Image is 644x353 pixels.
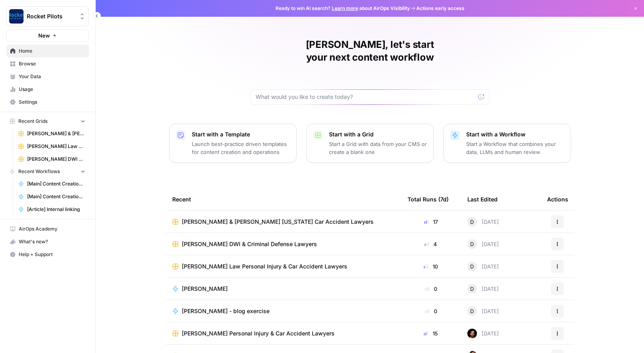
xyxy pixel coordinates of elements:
span: D [470,218,474,226]
div: [DATE] [467,329,499,338]
span: [PERSON_NAME] DWI & Criminal Defense Lawyers [182,240,317,248]
div: [DATE] [467,239,499,249]
span: [PERSON_NAME] DWI & Criminal Defense Lawyers [27,156,85,163]
img: Rocket Pilots Logo [9,9,24,24]
span: [Article] Internal linking [27,206,85,213]
button: Recent Workflows [6,166,89,177]
div: [DATE] [467,217,499,227]
a: [PERSON_NAME] [172,285,395,293]
div: 4 [408,240,455,248]
a: [Article] Internal linking [15,203,89,216]
a: [PERSON_NAME] Law Personal Injury & Car Accident Lawyers [15,140,89,153]
span: [PERSON_NAME] - blog exercise [182,307,270,315]
a: [Main] Content Creation Article [15,177,89,190]
a: [PERSON_NAME] & [PERSON_NAME] [US_STATE] Car Accident Lawyers [172,218,395,226]
button: Start with a WorkflowStart a Workflow that combines your data, LLMs and human review [443,124,571,163]
span: Recent Grids [18,118,47,125]
a: Usage [6,83,89,96]
span: D [470,307,474,315]
span: Ready to win AI search? about AirOps Visibility [276,5,410,12]
div: [DATE] [467,306,499,316]
p: Launch best-practice driven templates for content creation and operations [192,140,290,156]
a: [PERSON_NAME] & [PERSON_NAME] [US_STATE] Car Accident Lawyers [15,127,89,140]
span: Settings [19,99,85,106]
a: [PERSON_NAME] - blog exercise [172,307,395,315]
a: AirOps Academy [6,223,89,235]
span: [PERSON_NAME] & [PERSON_NAME] [US_STATE] Car Accident Lawyers [182,218,374,226]
span: Home [19,47,85,55]
p: Start with a Template [192,130,290,138]
div: [DATE] [467,262,499,271]
div: Recent [172,188,395,210]
span: Help + Support [19,251,85,258]
button: Start with a TemplateLaunch best-practice driven templates for content creation and operations [169,124,297,163]
span: Browse [19,60,85,67]
button: Recent Grids [6,115,89,127]
span: [PERSON_NAME] Personal Injury & Car Accident Lawyers [182,329,335,337]
div: 10 [408,262,455,270]
a: Browse [6,57,89,70]
div: Last Edited [467,188,498,210]
span: Your Data [19,73,85,80]
span: [Main] Content Creation Article [27,180,85,187]
span: [PERSON_NAME] [182,285,228,293]
p: Start with a Grid [329,130,427,138]
p: Start a Workflow that combines your data, LLMs and human review [466,140,564,156]
a: Home [6,45,89,57]
div: Actions [547,188,568,210]
span: [PERSON_NAME] Law Personal Injury & Car Accident Lawyers [27,143,85,150]
span: D [470,262,474,270]
p: Start with a Workflow [466,130,564,138]
h1: [PERSON_NAME], let's start your next content workflow [250,38,490,64]
span: Actions early access [416,5,465,12]
span: Usage [19,86,85,93]
p: Start a Grid with data from your CMS or create a blank one [329,140,427,156]
img: wt756mygx0n7rybn42vblmh42phm [467,329,477,338]
a: [PERSON_NAME] Personal Injury & Car Accident Lawyers [172,329,395,337]
div: 0 [408,285,455,293]
span: D [470,240,474,248]
a: [PERSON_NAME] Law Personal Injury & Car Accident Lawyers [172,262,395,270]
button: New [6,30,89,41]
span: Recent Workflows [18,168,60,175]
button: Start with a GridStart a Grid with data from your CMS or create a blank one [306,124,434,163]
button: What's new? [6,235,89,248]
a: Your Data [6,70,89,83]
button: Workspace: Rocket Pilots [6,6,89,26]
a: Settings [6,96,89,108]
div: Total Runs (7d) [408,188,449,210]
span: AirOps Academy [19,225,85,233]
span: Rocket Pilots [27,12,75,20]
span: [PERSON_NAME] & [PERSON_NAME] [US_STATE] Car Accident Lawyers [27,130,85,137]
span: [Main] Content Creation Brief [27,193,85,200]
a: [PERSON_NAME] DWI & Criminal Defense Lawyers [172,240,395,248]
div: What's new? [7,236,89,248]
a: [Main] Content Creation Brief [15,190,89,203]
div: 0 [408,307,455,315]
span: New [38,32,50,39]
a: Learn more [332,5,358,11]
div: 15 [408,329,455,337]
button: Help + Support [6,248,89,261]
span: D [470,285,474,293]
a: [PERSON_NAME] DWI & Criminal Defense Lawyers [15,153,89,166]
span: [PERSON_NAME] Law Personal Injury & Car Accident Lawyers [182,262,347,270]
input: What would you like to create today? [256,93,475,101]
div: [DATE] [467,284,499,294]
div: 17 [408,218,455,226]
